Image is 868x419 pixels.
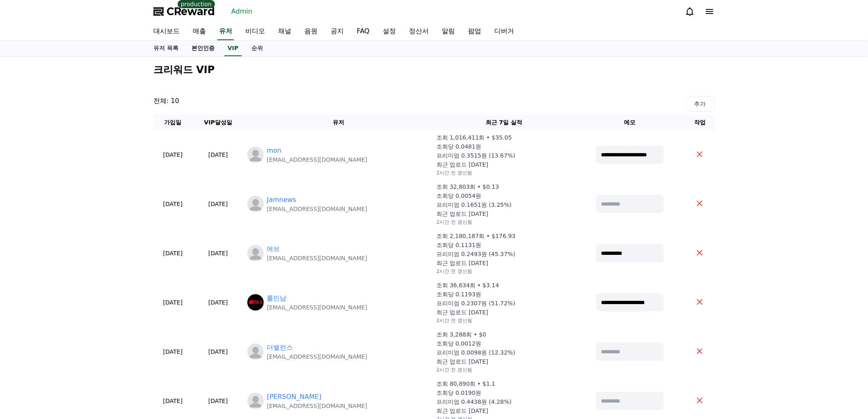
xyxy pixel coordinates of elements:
[192,130,244,179] td: [DATE]
[267,402,368,410] p: [EMAIL_ADDRESS][DOMAIN_NAME]
[436,201,512,209] p: 프리미엄 0.1651원 (3.25%)
[267,343,293,353] a: 더밸런스
[247,147,264,163] img: profile_blank.webp
[324,23,350,40] a: 공지
[267,254,368,262] p: [EMAIL_ADDRESS][DOMAIN_NAME]
[153,229,192,278] td: [DATE]
[433,115,575,130] th: 최근 7일 실적
[192,278,244,327] td: [DATE]
[272,23,298,40] a: 채널
[436,330,487,339] p: 조회 3,288회 • $0
[436,308,488,316] p: 최근 업로드 [DATE]
[245,41,270,56] a: 순위
[68,273,92,279] span: Messages
[153,96,179,112] p: 전체: 10
[106,260,158,281] a: Settings
[267,156,368,164] p: [EMAIL_ADDRESS][DOMAIN_NAME]
[436,133,512,142] p: 조회 1,016,411회 • $35.05
[436,366,472,373] p: 2시간 전 갱신됨
[153,5,215,18] a: CReward
[461,23,488,40] a: 팝업
[267,293,287,303] a: 롤민남
[21,272,35,279] span: Home
[436,210,488,218] p: 최근 업로드 [DATE]
[436,348,515,357] p: 프리미엄 0.0098원 (12.32%)
[54,260,106,281] a: Messages
[153,278,192,327] td: [DATE]
[488,23,521,40] a: 디버거
[436,290,481,298] p: 조회당 0.1193원
[153,63,715,76] h2: 크리워드 VIP
[436,259,488,267] p: 최근 업로드 [DATE]
[247,196,264,212] img: profile_blank.webp
[436,268,472,275] p: 2시간 전 갱신됨
[192,229,244,278] td: [DATE]
[247,245,264,261] img: https://cdn.creward.net/profile/user/profile_blank.webp
[436,151,515,160] p: 프리미엄 0.3515원 (13.67%)
[436,389,481,397] p: 조회당 0.0190원
[436,169,472,176] p: 2시간 전 갱신됨
[267,195,297,205] a: Jamnews
[224,41,242,56] a: VIP
[575,115,685,130] th: 메모
[153,179,192,229] td: [DATE]
[436,407,488,415] p: 최근 업로드 [DATE]
[192,179,244,229] td: [DATE]
[186,23,212,40] a: 매출
[192,327,244,376] td: [DATE]
[244,115,433,130] th: 유저
[121,272,142,279] span: Settings
[402,23,435,40] a: 정산서
[228,5,256,18] a: Admin
[153,130,192,179] td: [DATE]
[267,392,322,402] a: [PERSON_NAME]
[436,192,481,200] p: 조회당 0.0054원
[435,23,461,40] a: 알림
[436,250,515,258] p: 프리미엄 0.2493원 (45.37%)
[153,327,192,376] td: [DATE]
[376,23,402,40] a: 설정
[185,41,221,56] a: 본인인증
[153,115,192,130] th: 가입일
[267,244,280,254] a: 에브
[436,241,481,249] p: 조회당 0.1131원
[192,115,244,130] th: VIP달성일
[436,339,481,348] p: 조회당 0.0012원
[247,343,264,360] img: https://cdn.creward.net/profile/user/profile_blank.webp
[267,146,282,156] a: mon
[147,41,185,56] a: 유저 목록
[2,260,54,281] a: Home
[267,205,368,213] p: [EMAIL_ADDRESS][DOMAIN_NAME]
[436,232,516,240] p: 조회 2,180,187회 • $176.93
[436,398,512,406] p: 프리미엄 0.4438원 (4.28%)
[436,317,472,324] p: 2시간 전 갱신됨
[167,5,215,18] span: CReward
[436,299,515,307] p: 프리미엄 0.2307원 (51.72%)
[436,142,481,151] p: 조회당 0.0481원
[247,393,264,409] img: profile_blank.webp
[436,357,488,366] p: 최근 업로드 [DATE]
[436,281,499,289] p: 조회 36,634회 • $3.14
[239,23,272,40] a: 비디오
[436,219,472,225] p: 2시간 전 갱신됨
[267,353,368,361] p: [EMAIL_ADDRESS][DOMAIN_NAME]
[147,23,186,40] a: 대시보드
[685,115,715,130] th: 작업
[436,380,496,388] p: 조회 80,890회 • $1.1
[350,23,376,40] a: FAQ
[267,303,368,311] p: [EMAIL_ADDRESS][DOMAIN_NAME]
[217,23,234,40] a: 유저
[686,96,715,112] button: 추가
[436,183,499,191] p: 조회 32,803회 • $0.13
[298,23,324,40] a: 음원
[436,160,488,169] p: 최근 업로드 [DATE]
[247,294,264,311] img: https://lh3.googleusercontent.com/a/ACg8ocIRkcOePDkb8G556KPr_g5gDUzm96TACHS6QOMRMdmg6EqxY2Y=s96-c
